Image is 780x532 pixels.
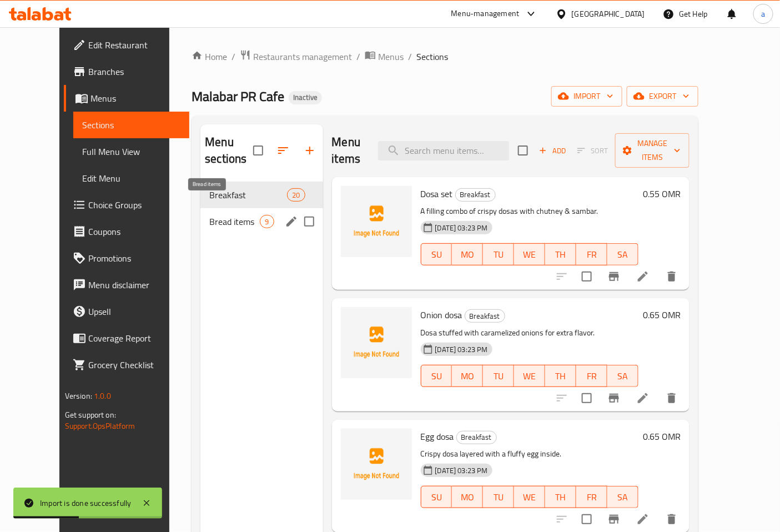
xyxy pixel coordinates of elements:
[511,139,535,162] span: Select section
[575,508,598,531] span: Select to update
[431,223,492,233] span: [DATE] 03:23 PM
[82,145,181,158] span: Full Menu View
[240,49,352,64] a: Restaurants management
[537,144,567,157] span: Add
[378,141,509,160] input: search
[65,419,135,433] a: Support.OpsPlatform
[209,188,287,202] span: Breakfast
[456,247,479,263] span: MO
[270,137,296,164] span: Sort sections
[289,91,322,104] div: Inactive
[487,247,510,263] span: TU
[64,325,190,352] a: Coverage Report
[452,365,483,387] button: MO
[658,385,685,411] button: delete
[560,89,613,103] span: import
[90,92,181,105] span: Menus
[287,188,305,202] div: items
[65,408,116,422] span: Get support on:
[457,431,496,444] span: Breakfast
[260,217,273,227] span: 9
[421,326,639,340] p: Dosa stuffed with caramelized onions for extra flavor.
[64,32,190,58] a: Edit Restaurant
[200,182,323,208] div: Breakfast20
[64,218,190,245] a: Coupons
[451,7,520,21] div: Menu-management
[615,133,690,168] button: Manage items
[519,368,541,384] span: WE
[421,447,639,461] p: Crispy dosa layered with a fluffy egg inside.
[581,247,603,263] span: FR
[356,50,360,63] li: /
[483,243,514,265] button: TU
[545,486,576,508] button: TH
[421,307,462,323] span: Onion dosa
[421,365,452,387] button: SU
[88,332,181,345] span: Coverage Report
[487,489,510,505] span: TU
[365,49,404,64] a: Menus
[452,243,483,265] button: MO
[289,93,322,102] span: Inactive
[88,252,181,265] span: Promotions
[576,486,607,508] button: FR
[514,243,545,265] button: WE
[94,389,111,403] span: 1.0.0
[421,486,452,508] button: SU
[581,489,603,505] span: FR
[575,265,598,288] span: Select to update
[296,137,323,164] button: Add section
[88,278,181,292] span: Menu disclaimer
[88,198,181,212] span: Choice Groups
[570,142,615,159] span: Select section first
[421,428,454,445] span: Egg dosa
[636,270,650,283] a: Edit menu item
[421,185,453,202] span: Dosa set
[64,272,190,298] a: Menu disclaimer
[288,190,304,200] span: 20
[483,486,514,508] button: TU
[456,188,495,201] span: Breakfast
[88,225,181,238] span: Coupons
[73,112,190,138] a: Sections
[378,50,404,63] span: Menus
[581,368,603,384] span: FR
[88,305,181,318] span: Upsell
[545,243,576,265] button: TH
[283,213,300,230] button: edit
[761,8,765,20] span: a
[73,138,190,165] a: Full Menu View
[576,365,607,387] button: FR
[643,429,681,444] h6: 0.65 OMR
[65,389,92,403] span: Version:
[88,358,181,372] span: Grocery Checklist
[612,489,634,505] span: SA
[64,85,190,112] a: Menus
[643,186,681,202] h6: 0.55 OMR
[88,65,181,78] span: Branches
[456,368,479,384] span: MO
[465,309,505,323] div: Breakfast
[253,50,352,63] span: Restaurants management
[601,385,627,411] button: Branch-specific-item
[64,352,190,378] a: Grocery Checklist
[636,392,650,405] a: Edit menu item
[636,513,650,526] a: Edit menu item
[658,263,685,290] button: delete
[551,86,622,107] button: import
[535,142,570,159] button: Add
[232,50,235,63] li: /
[192,50,227,63] a: Home
[612,368,634,384] span: SA
[246,139,270,162] span: Select all sections
[456,431,497,444] div: Breakfast
[73,165,190,192] a: Edit Menu
[205,134,253,167] h2: Menu sections
[431,465,492,476] span: [DATE] 03:23 PM
[209,215,260,228] span: Bread items
[341,429,412,500] img: Egg dosa
[456,489,479,505] span: MO
[627,86,698,107] button: export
